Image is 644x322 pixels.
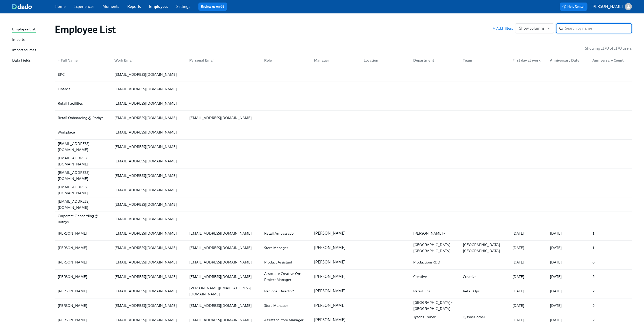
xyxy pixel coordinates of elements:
[510,57,546,63] div: First day at work
[55,168,632,183] a: [EMAIL_ADDRESS][DOMAIN_NAME][EMAIL_ADDRESS][DOMAIN_NAME]
[560,3,587,11] button: Help Center
[56,184,110,196] div: [EMAIL_ADDRESS][DOMAIN_NAME]
[187,285,260,297] div: [PERSON_NAME][EMAIL_ADDRESS][DOMAIN_NAME]
[546,55,588,65] div: Anniversary Date
[56,274,110,280] div: [PERSON_NAME]
[12,58,51,64] a: Data Fields
[262,245,310,251] div: Store Manager
[56,57,110,63] div: Full Name
[56,115,110,121] div: Retail Onboarding @ Rothys
[461,57,508,63] div: Team
[55,140,632,154] a: [EMAIL_ADDRESS][DOMAIN_NAME][EMAIL_ADDRESS][DOMAIN_NAME]
[12,58,31,64] div: Data Fields
[187,115,260,121] div: [EMAIL_ADDRESS][DOMAIN_NAME]
[55,23,116,35] h1: Employee List
[548,274,588,280] div: [DATE]
[262,57,310,63] div: Role
[58,59,60,62] span: ▲
[314,288,357,294] p: [PERSON_NAME]
[187,259,260,265] div: [EMAIL_ADDRESS][DOMAIN_NAME]
[112,302,185,309] div: [EMAIL_ADDRESS][DOMAIN_NAME]
[112,158,185,164] div: [EMAIL_ADDRESS][DOMAIN_NAME]
[55,154,632,168] a: [EMAIL_ADDRESS][DOMAIN_NAME][EMAIL_ADDRESS][DOMAIN_NAME]
[55,125,632,139] div: Workplace[EMAIL_ADDRESS][DOMAIN_NAME]
[411,230,459,236] div: [PERSON_NAME] - HI
[12,4,55,9] a: dado
[548,302,588,309] div: [DATE]
[112,173,185,179] div: [EMAIL_ADDRESS][DOMAIN_NAME]
[56,213,110,225] div: Corporate Onboarding @ Rothys
[548,259,588,265] div: [DATE]
[461,288,508,294] div: Retail Ops
[55,226,632,241] a: [PERSON_NAME][EMAIL_ADDRESS][DOMAIN_NAME][EMAIL_ADDRESS][DOMAIN_NAME]Retail Ambassador[PERSON_NAM...
[112,288,185,294] div: [EMAIL_ADDRESS][DOMAIN_NAME]
[112,57,185,63] div: Work Email
[55,183,632,197] a: [EMAIL_ADDRESS][DOMAIN_NAME][EMAIL_ADDRESS][DOMAIN_NAME]
[590,230,631,236] div: 1
[565,23,632,33] input: Search by name
[12,47,36,53] div: Import sources
[112,187,185,193] div: [EMAIL_ADDRESS][DOMAIN_NAME]
[187,245,260,251] div: [EMAIL_ADDRESS][DOMAIN_NAME]
[112,129,185,135] div: [EMAIL_ADDRESS][DOMAIN_NAME]
[312,57,359,63] div: Manager
[55,284,632,298] a: [PERSON_NAME][EMAIL_ADDRESS][DOMAIN_NAME][PERSON_NAME][EMAIL_ADDRESS][DOMAIN_NAME]Regional Direct...
[55,298,632,313] a: [PERSON_NAME][EMAIL_ADDRESS][DOMAIN_NAME][EMAIL_ADDRESS][DOMAIN_NAME]Store Manager[PERSON_NAME][G...
[314,274,357,279] p: [PERSON_NAME]
[55,67,632,82] a: EPC[EMAIL_ADDRESS][DOMAIN_NAME]
[590,288,631,294] div: 2
[262,288,310,294] div: Regional Director*
[112,230,185,236] div: [EMAIL_ADDRESS][DOMAIN_NAME]
[510,302,546,309] div: [DATE]
[262,302,310,309] div: Store Manager
[56,129,110,135] div: Workplace
[411,57,459,63] div: Department
[56,55,110,65] div: ▲Full Name
[461,242,508,254] div: [GEOGRAPHIC_DATA] - [GEOGRAPHIC_DATA]
[55,284,632,298] div: [PERSON_NAME][EMAIL_ADDRESS][DOMAIN_NAME][PERSON_NAME][EMAIL_ADDRESS][DOMAIN_NAME]Regional Direct...
[56,259,110,265] div: [PERSON_NAME]
[12,37,25,43] div: Imports
[262,230,310,236] div: Retail Ambassador
[409,55,459,65] div: Department
[56,198,110,211] div: [EMAIL_ADDRESS][DOMAIN_NAME]
[55,197,632,212] div: [EMAIL_ADDRESS][DOMAIN_NAME][EMAIL_ADDRESS][DOMAIN_NAME]
[56,230,110,236] div: [PERSON_NAME]
[492,26,513,31] button: Add filters
[55,111,632,125] div: Retail Onboarding @ Rothys[EMAIL_ADDRESS][DOMAIN_NAME][EMAIL_ADDRESS][DOMAIN_NAME]
[585,46,632,51] p: Showing 1170 of 1170 users
[112,86,185,92] div: [EMAIL_ADDRESS][DOMAIN_NAME]
[314,231,357,236] p: [PERSON_NAME]
[360,55,409,65] div: Location
[590,245,631,251] div: 1
[56,245,110,251] div: [PERSON_NAME]
[510,259,546,265] div: [DATE]
[112,216,185,222] div: [EMAIL_ADDRESS][DOMAIN_NAME]
[411,259,459,265] div: Production/R&D
[411,242,459,254] div: [GEOGRAPHIC_DATA] - [GEOGRAPHIC_DATA]
[591,4,623,9] p: [PERSON_NAME]
[515,23,554,33] button: Show columns
[411,299,459,312] div: [GEOGRAPHIC_DATA] - [GEOGRAPHIC_DATA]
[411,288,459,294] div: Retail Ops
[55,241,632,255] div: [PERSON_NAME][EMAIL_ADDRESS][DOMAIN_NAME][EMAIL_ADDRESS][DOMAIN_NAME]Store Manager[PERSON_NAME][G...
[12,37,51,43] a: Imports
[510,245,546,251] div: [DATE]
[510,288,546,294] div: [DATE]
[127,4,141,9] a: Reports
[260,55,310,65] div: Role
[590,57,631,63] div: Anniversary Count
[56,155,110,167] div: [EMAIL_ADDRESS][DOMAIN_NAME]
[187,230,260,236] div: [EMAIL_ADDRESS][DOMAIN_NAME]
[56,302,110,309] div: [PERSON_NAME]
[55,197,632,212] a: [EMAIL_ADDRESS][DOMAIN_NAME][EMAIL_ADDRESS][DOMAIN_NAME]
[590,302,631,309] div: 5
[55,82,632,96] a: Finance[EMAIL_ADDRESS][DOMAIN_NAME]
[55,111,632,125] a: Retail Onboarding @ Rothys[EMAIL_ADDRESS][DOMAIN_NAME][EMAIL_ADDRESS][DOMAIN_NAME]
[12,26,51,33] a: Employee List
[112,115,185,121] div: [EMAIL_ADDRESS][DOMAIN_NAME]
